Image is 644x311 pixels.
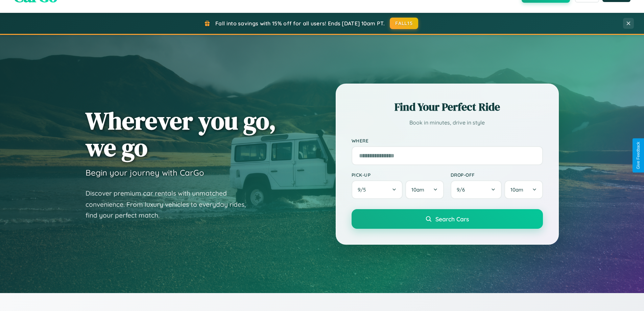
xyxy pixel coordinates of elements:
button: Search Cars [352,209,543,229]
span: 10am [510,186,523,193]
span: 9 / 5 [358,186,369,193]
button: FALL15 [390,18,418,29]
button: 9/6 [451,180,502,199]
p: Book in minutes, drive in style [352,118,543,128]
button: 10am [504,180,543,199]
span: Search Cars [435,215,469,223]
label: Drop-off [451,172,543,178]
button: 10am [405,180,444,199]
div: Give Feedback [636,142,641,169]
button: 9/5 [352,180,403,199]
label: Where [352,138,543,143]
h2: Find Your Perfect Ride [352,99,543,114]
span: 9 / 6 [457,186,468,193]
h1: Wherever you go, we go [86,107,276,161]
span: Fall into savings with 15% off for all users! Ends [DATE] 10am PT. [215,20,385,27]
span: 10am [411,186,424,193]
h3: Begin your journey with CarGo [86,168,204,178]
p: Discover premium car rentals with unmatched convenience. From luxury vehicles to everyday rides, ... [86,188,255,221]
label: Pick-up [352,172,444,178]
